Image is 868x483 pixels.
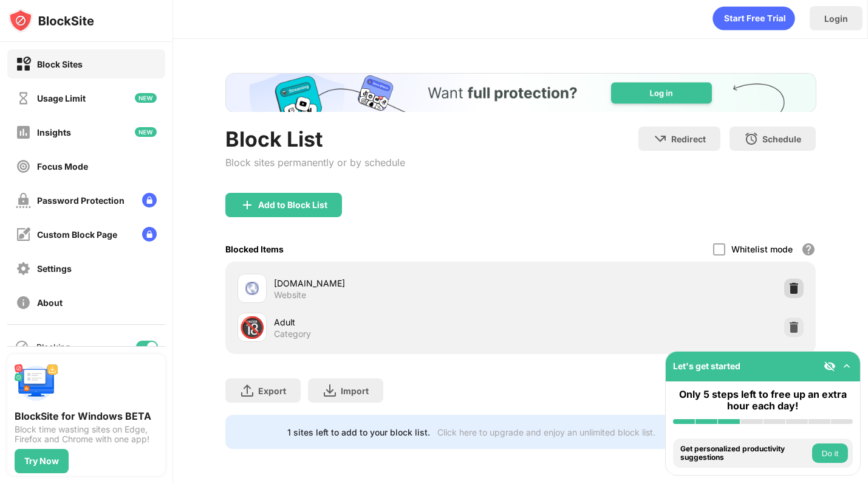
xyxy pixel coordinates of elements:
[37,229,117,240] div: Custom Block Page
[37,59,83,69] div: Block Sites
[824,13,848,24] div: Login
[731,244,793,254] div: Whitelist mode
[841,360,853,372] img: omni-setup-toggle.svg
[225,156,405,169] div: Block sites permanently or by schedule
[135,93,157,103] img: new-icon.svg
[245,281,259,296] img: favicons
[16,261,31,276] img: settings-off.svg
[15,425,158,444] div: Block time wasting sites on Edge, Firefox and Chrome with one app!
[274,277,521,290] div: [DOMAIN_NAME]
[16,159,31,174] img: focus-off.svg
[671,134,706,144] div: Redirect
[239,315,265,340] div: 🔞
[16,193,31,208] img: password-protection-off.svg
[16,295,31,310] img: about-off.svg
[288,427,431,437] div: 1 sites left to add to your block list.
[15,361,58,405] img: push-desktop.svg
[37,263,72,274] div: Settings
[225,244,284,254] div: Blocked Items
[341,386,369,396] div: Import
[9,9,94,33] img: logo-blocksite.svg
[274,328,311,339] div: Category
[762,134,801,144] div: Schedule
[258,386,286,396] div: Export
[16,125,31,140] img: insights-off.svg
[15,410,158,422] div: BlockSite for Windows BETA
[135,127,157,137] img: new-icon.svg
[16,91,31,106] img: time-usage-off.svg
[142,193,157,207] img: lock-menu.svg
[225,73,816,112] iframe: Banner
[824,360,836,372] img: eye-not-visible.svg
[438,427,656,437] div: Click here to upgrade and enjoy an unlimited block list.
[24,456,59,466] div: Try Now
[274,316,521,328] div: Adult
[37,161,88,172] div: Focus Mode
[274,290,306,301] div: Website
[36,342,70,352] div: Blocking
[258,200,327,210] div: Add to Block List
[16,57,31,72] img: block-on.svg
[37,195,125,206] div: Password Protection
[15,339,29,354] img: blocking-icon.svg
[680,445,809,462] div: Get personalized productivity suggestions
[37,127,71,137] div: Insights
[673,389,853,412] div: Only 5 steps left to free up an extra hour each day!
[225,127,405,151] div: Block List
[713,6,795,30] div: animation
[37,297,63,308] div: About
[142,227,157,241] img: lock-menu.svg
[16,227,31,242] img: customize-block-page-off.svg
[673,361,740,371] div: Let's get started
[812,443,848,463] button: Do it
[37,93,86,103] div: Usage Limit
